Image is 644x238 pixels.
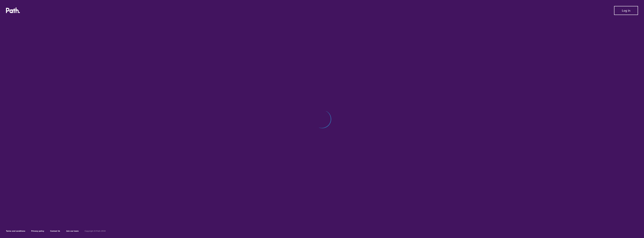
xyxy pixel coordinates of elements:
[31,230,44,232] a: Privacy policy
[66,230,79,232] a: Join our team
[85,230,106,232] h6: Copyright © Path 2018
[6,230,25,232] a: Terms and conditions
[622,9,630,12] span: Log in
[614,6,638,15] button: Log in
[50,230,60,232] a: Contact Us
